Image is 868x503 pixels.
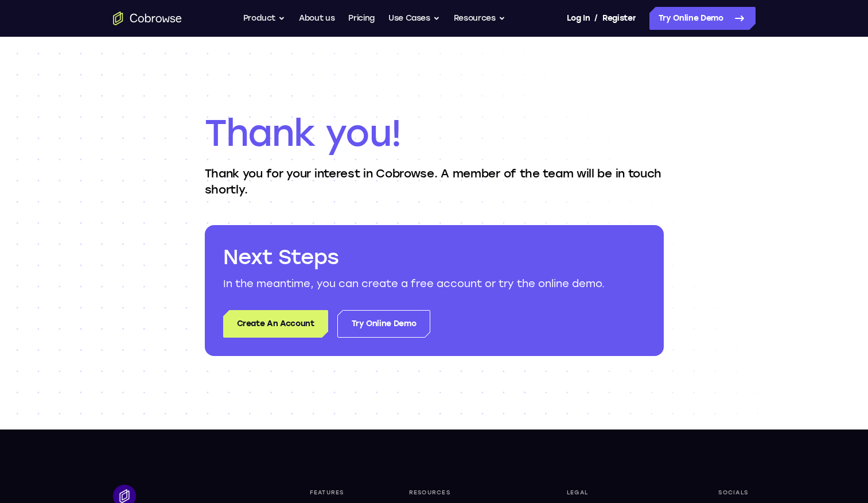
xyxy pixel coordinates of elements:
div: Socials [714,485,755,501]
div: Legal [562,485,669,501]
a: Register [602,7,636,30]
a: Try Online Demo [649,7,756,30]
button: Use Cases [388,7,440,30]
a: Create An Account [223,310,328,338]
span: / [594,11,598,25]
a: Try Online Demo [337,310,431,338]
a: Go to the home page [113,11,182,25]
h2: Next Steps [223,243,645,271]
button: Resources [454,7,505,30]
p: Thank you for your interest in Cobrowse. A member of the team will be in touch shortly. [205,165,664,198]
div: Resources [404,485,517,501]
div: Features [305,485,360,501]
a: About us [299,7,334,30]
a: Log In [567,7,590,30]
h1: Thank you! [205,110,664,156]
p: In the meantime, you can create a free account or try the online demo. [223,276,645,292]
button: Product [243,7,286,30]
a: Pricing [348,7,375,30]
